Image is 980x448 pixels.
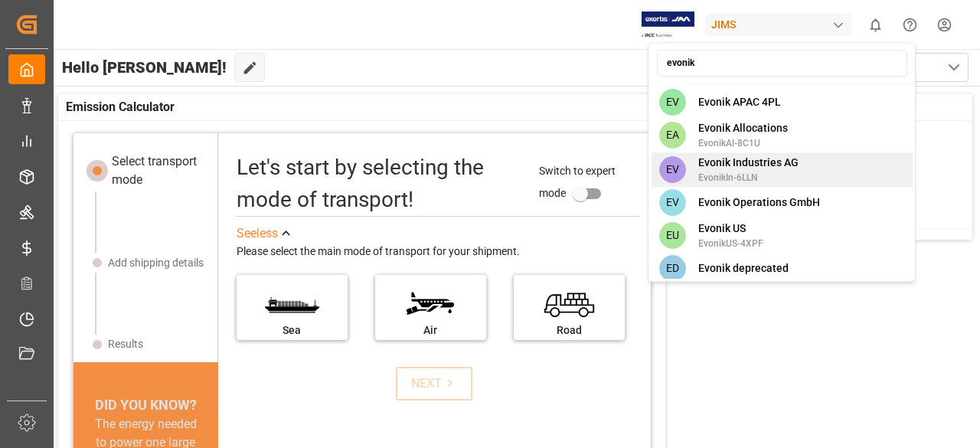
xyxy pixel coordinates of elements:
[698,171,799,185] span: EvonikIn-6LLN
[659,222,686,249] span: EU
[657,50,907,77] input: Search an account...
[698,221,763,237] span: Evonik US
[698,237,763,250] span: EvonikUS-4XPF
[698,120,788,136] span: Evonik Allocations
[659,255,686,282] span: ED
[698,195,820,211] span: Evonik Operations GmbH
[698,94,781,110] span: Evonik APAC 4PL
[659,156,686,183] span: EV
[659,89,686,116] span: EV
[698,260,789,276] span: Evonik deprecated
[698,136,788,150] span: EvonikAl-8C1U
[698,155,799,171] span: Evonik Industries AG
[659,122,686,149] span: EA
[659,189,686,216] span: EV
